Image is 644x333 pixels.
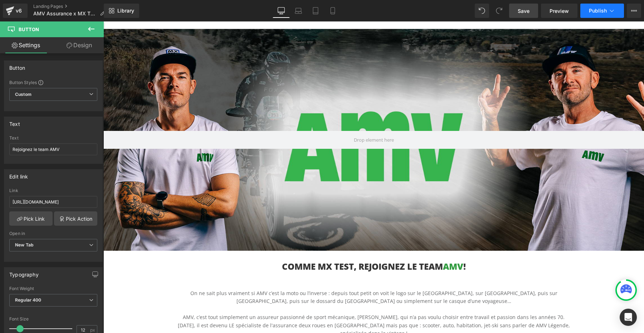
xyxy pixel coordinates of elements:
[9,268,39,278] div: Typography
[9,188,97,193] div: Link
[273,4,290,18] a: Desktop
[550,7,569,15] span: Preview
[15,297,42,303] b: Regular 400
[61,292,480,300] p: AMV, c’est tout simplement un assureur passionné de sport mécanique, [PERSON_NAME], qui n’a pas v...
[9,286,97,291] div: Font Weight
[3,4,28,18] a: v6
[9,196,97,208] input: https://your-shop.myshopify.com
[307,4,324,18] a: Tablet
[9,136,97,141] div: Text
[324,4,341,18] a: Mobile
[54,211,97,226] a: Pick Action
[290,4,307,18] a: Laptop
[90,328,96,332] span: px
[9,79,97,85] div: Button Styles
[9,61,25,71] div: Button
[9,170,28,180] div: Edit link
[492,4,506,18] button: Redo
[589,8,607,14] span: Publish
[117,8,134,14] span: Library
[475,4,489,18] button: Undo
[15,242,34,248] b: New Tab
[580,4,624,18] button: Publish
[9,317,97,322] div: Font Size
[620,309,637,326] div: Open Intercom Messenger
[518,7,530,15] span: Save
[33,4,111,9] a: Landing Pages
[9,211,53,226] a: Pick Link
[340,239,360,251] span: AMV
[104,4,139,18] a: New Library
[19,26,39,32] span: Button
[627,4,641,18] button: More
[53,37,105,53] a: Design
[61,300,480,316] p: [DATE], il est devenu LE spécialiste de l'assurance deux roues en [GEOGRAPHIC_DATA] mais pas que ...
[61,240,480,250] h1: COMME MX TEST, REJOIGNEZ LE TEAM !
[15,92,31,98] b: Custom
[33,11,97,16] span: AMV Assurance x MX TEST
[61,268,480,284] p: On ne sait plus vraiment si AMV c’est la moto ou l’inverse : depuis tout petit on voit le logo su...
[541,4,577,18] a: Preview
[14,6,23,15] div: v6
[9,117,20,127] div: Text
[9,231,97,236] div: Open in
